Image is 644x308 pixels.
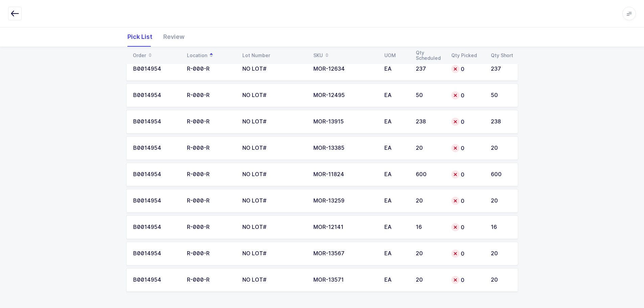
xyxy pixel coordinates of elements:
div: Pick List [127,27,158,47]
div: R-000-R [187,251,234,257]
div: UOM [384,53,408,58]
div: EA [384,251,408,257]
div: Order [133,50,179,61]
div: B0014954 [133,251,179,257]
div: MOR-11824 [313,171,376,177]
div: 0 [451,170,483,179]
div: 600 [416,171,443,177]
div: B0014954 [133,198,179,204]
div: R-000-R [187,277,234,283]
div: SKU [313,50,376,61]
div: EA [384,66,408,72]
div: B0014954 [133,119,179,125]
div: MOR-13567 [313,251,376,257]
div: B0014954 [133,277,179,283]
div: NO LOT# [242,277,305,283]
div: MOR-12634 [313,66,376,72]
div: Lot Number [242,53,305,58]
div: R-000-R [187,66,234,72]
div: 20 [416,251,443,257]
div: Review [158,27,185,47]
div: MOR-13385 [313,145,376,151]
div: MOR-13259 [313,198,376,204]
div: MOR-13915 [313,119,376,125]
div: 0 [451,197,483,205]
div: 0 [451,223,483,231]
div: 600 [491,171,511,177]
div: 0 [451,118,483,126]
div: R-000-R [187,198,234,204]
div: MOR-13571 [313,277,376,283]
div: NO LOT# [242,198,305,204]
div: EA [384,119,408,125]
div: 20 [491,277,511,283]
div: NO LOT# [242,251,305,257]
div: 0 [451,91,483,99]
div: R-000-R [187,119,234,125]
div: 16 [416,224,443,230]
div: EA [384,198,408,204]
div: R-000-R [187,171,234,177]
div: NO LOT# [242,224,305,230]
div: NO LOT# [242,119,305,125]
div: MOR-12495 [313,92,376,98]
div: 0 [451,276,483,284]
div: R-000-R [187,145,234,151]
div: 238 [416,119,443,125]
div: B0014954 [133,224,179,230]
div: NO LOT# [242,171,305,177]
div: 237 [491,66,511,72]
div: EA [384,145,408,151]
div: EA [384,92,408,98]
div: 20 [416,198,443,204]
div: NO LOT# [242,92,305,98]
div: 20 [491,251,511,257]
div: 0 [451,144,483,152]
div: B0014954 [133,92,179,98]
div: 20 [416,277,443,283]
div: Qty Scheduled [416,50,443,61]
div: Location [187,50,234,61]
div: B0014954 [133,66,179,72]
div: NO LOT# [242,66,305,72]
div: NO LOT# [242,145,305,151]
div: 20 [491,198,511,204]
div: Qty Picked [451,53,483,58]
div: Qty Short [491,53,514,58]
div: 238 [491,119,511,125]
div: B0014954 [133,171,179,177]
div: 20 [491,145,511,151]
div: R-000-R [187,224,234,230]
div: 16 [491,224,511,230]
div: 50 [491,92,511,98]
div: MOR-12141 [313,224,376,230]
div: EA [384,277,408,283]
div: EA [384,171,408,177]
div: EA [384,224,408,230]
div: 0 [451,250,483,258]
div: B0014954 [133,145,179,151]
div: 237 [416,66,443,72]
div: 50 [416,92,443,98]
div: R-000-R [187,92,234,98]
div: 0 [451,65,483,73]
div: 20 [416,145,443,151]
